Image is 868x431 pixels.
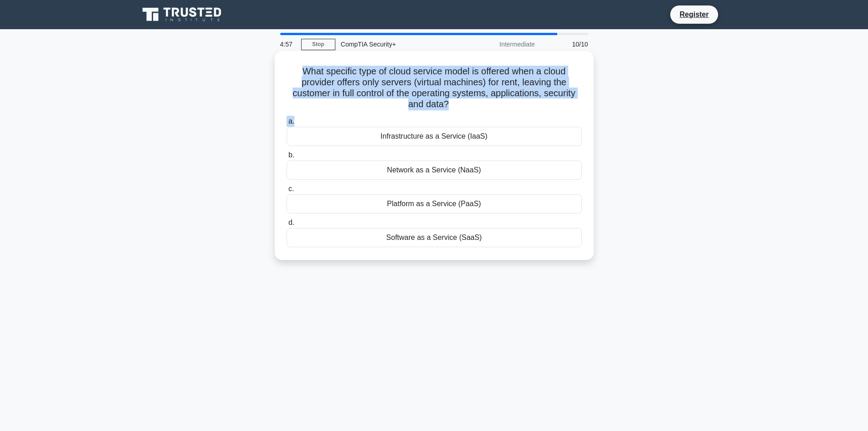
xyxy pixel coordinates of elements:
div: Software as a Service (SaaS) [287,228,582,247]
div: CompTIA Security+ [335,35,461,53]
span: a. [288,117,294,125]
h5: What specific type of cloud service model is offered when a cloud provider offers only servers (v... [286,66,583,110]
span: c. [288,185,294,192]
div: 4:57 [275,35,301,53]
span: b. [288,151,294,159]
div: Platform as a Service (PaaS) [287,194,582,213]
div: Infrastructure as a Service (IaaS) [287,127,582,146]
a: Register [674,9,714,20]
div: Intermediate [461,35,540,53]
div: 10/10 [540,35,594,53]
span: d. [288,218,294,226]
a: Stop [301,39,335,50]
div: Network as a Service (NaaS) [287,161,582,180]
